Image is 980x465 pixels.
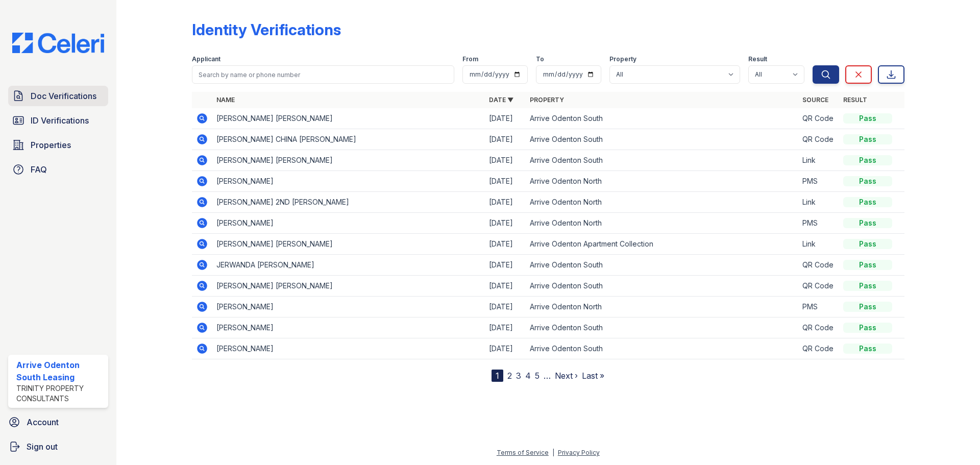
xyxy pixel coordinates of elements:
[798,276,839,297] td: QR Code
[212,192,485,213] td: [PERSON_NAME] 2ND [PERSON_NAME]
[485,297,526,317] td: [DATE]
[485,171,526,192] td: [DATE]
[526,192,798,213] td: Arrive Odenton North
[507,371,512,381] a: 2
[212,276,485,297] td: [PERSON_NAME] [PERSON_NAME]
[212,255,485,276] td: JERWANDA [PERSON_NAME]
[843,281,892,291] div: Pass
[558,449,600,456] a: Privacy Policy
[843,134,892,144] div: Pass
[798,338,839,359] td: QR Code
[526,171,798,192] td: Arrive Odenton North
[526,234,798,255] td: Arrive Odenton Apartment Collection
[212,297,485,317] td: [PERSON_NAME]
[16,359,104,383] div: Arrive Odenton South Leasing
[526,108,798,129] td: Arrive Odenton South
[798,150,839,171] td: Link
[843,197,892,207] div: Pass
[497,449,549,456] a: Terms of Service
[798,129,839,150] td: QR Code
[485,150,526,171] td: [DATE]
[526,338,798,359] td: Arrive Odenton South
[843,239,892,249] div: Pass
[609,55,636,63] label: Property
[526,297,798,317] td: Arrive Odenton North
[192,20,341,39] div: Identity Verifications
[31,139,71,151] span: Properties
[526,255,798,276] td: Arrive Odenton South
[8,110,108,131] a: ID Verifications
[489,96,513,104] a: Date ▼
[798,234,839,255] td: Link
[16,383,104,404] div: Trinity Property Consultants
[526,213,798,234] td: Arrive Odenton North
[485,317,526,338] td: [DATE]
[526,317,798,338] td: Arrive Odenton South
[485,234,526,255] td: [DATE]
[798,317,839,338] td: QR Code
[31,114,89,127] span: ID Verifications
[485,129,526,150] td: [DATE]
[485,255,526,276] td: [DATE]
[31,90,96,102] span: Doc Verifications
[748,55,767,63] label: Result
[843,155,892,165] div: Pass
[843,96,867,104] a: Result
[212,171,485,192] td: [PERSON_NAME]
[843,218,892,228] div: Pass
[526,129,798,150] td: Arrive Odenton South
[843,344,892,354] div: Pass
[492,370,503,382] div: 1
[535,371,540,381] a: 5
[843,260,892,270] div: Pass
[192,55,220,63] label: Applicant
[4,33,112,53] img: CE_Logo_Blue-a8612792a0a2168367f1c8372b55b34899dd931a85d93a1a3d3e32e68fde9ad4.png
[525,371,531,381] a: 4
[485,108,526,129] td: [DATE]
[582,371,604,381] a: Last »
[526,150,798,171] td: Arrive Odenton South
[212,338,485,359] td: [PERSON_NAME]
[843,302,892,312] div: Pass
[216,96,235,104] a: Name
[843,176,892,186] div: Pass
[536,55,544,63] label: To
[843,113,892,124] div: Pass
[544,370,551,382] span: …
[192,65,454,84] input: Search by name or phone number
[798,171,839,192] td: PMS
[485,276,526,297] td: [DATE]
[8,86,108,106] a: Doc Verifications
[530,96,564,104] a: Property
[485,192,526,213] td: [DATE]
[4,436,112,457] a: Sign out
[555,371,578,381] a: Next ›
[27,416,59,428] span: Account
[8,135,108,155] a: Properties
[31,163,47,176] span: FAQ
[552,449,554,456] div: |
[485,213,526,234] td: [DATE]
[798,213,839,234] td: PMS
[27,440,58,453] span: Sign out
[212,317,485,338] td: [PERSON_NAME]
[212,129,485,150] td: [PERSON_NAME] CHINA [PERSON_NAME]
[798,192,839,213] td: Link
[798,297,839,317] td: PMS
[212,213,485,234] td: [PERSON_NAME]
[462,55,478,63] label: From
[212,150,485,171] td: [PERSON_NAME] [PERSON_NAME]
[212,108,485,129] td: [PERSON_NAME] [PERSON_NAME]
[212,234,485,255] td: [PERSON_NAME] [PERSON_NAME]
[802,96,828,104] a: Source
[843,323,892,333] div: Pass
[8,159,108,180] a: FAQ
[516,371,521,381] a: 3
[4,412,112,432] a: Account
[526,276,798,297] td: Arrive Odenton South
[798,108,839,129] td: QR Code
[798,255,839,276] td: QR Code
[485,338,526,359] td: [DATE]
